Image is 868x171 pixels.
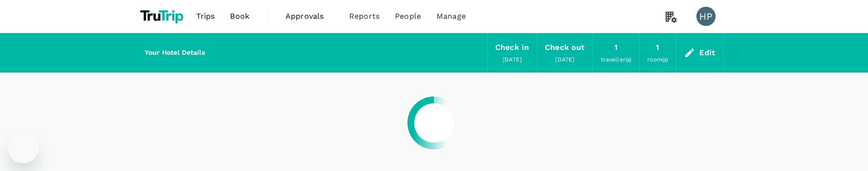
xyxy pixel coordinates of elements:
span: [DATE] [555,56,574,63]
span: Reports [349,11,380,22]
span: People [395,11,421,22]
span: Trips [196,11,215,22]
div: Check in [495,41,529,54]
div: Check out [545,41,584,54]
div: HP [696,7,716,26]
span: [DATE] [502,56,522,63]
span: traveller(s) [601,56,632,63]
span: room(s) [647,56,668,63]
div: Edit [699,46,715,60]
img: TruTrip logo [137,6,189,27]
div: 1 [614,41,618,54]
span: Manage [436,11,466,22]
span: Book [230,11,249,22]
h6: Your Hotel Details [145,48,205,58]
div: 1 [656,41,659,54]
span: Approvals [285,11,334,22]
iframe: Button to launch messaging window [8,133,39,163]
